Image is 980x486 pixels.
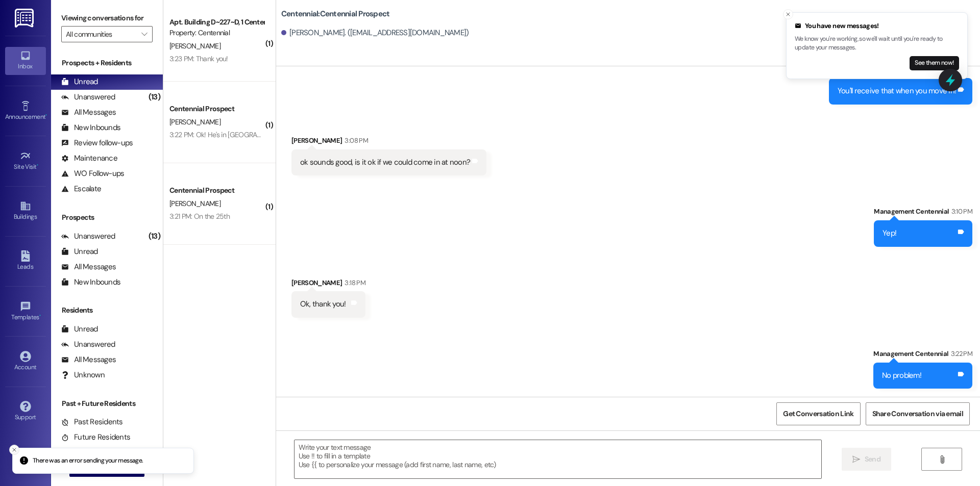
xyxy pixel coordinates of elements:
div: (13) [146,89,163,105]
div: You'll receive that when you move in! [838,86,956,96]
button: Share Conversation via email [866,402,970,425]
div: Centennial Prospect [169,104,264,114]
div: Future Residents [61,432,130,443]
span: • [45,112,47,119]
div: Review follow-ups [61,138,133,148]
span: Get Conversation Link [783,408,853,419]
div: Unknown [61,370,105,380]
span: • [37,162,38,169]
button: Send [842,448,891,471]
div: Unanswered [61,231,115,242]
span: Send [865,454,880,465]
div: Unread [61,246,98,257]
button: Close toast [9,445,19,455]
i:  [141,30,147,38]
a: Site Visit • [5,147,46,175]
div: [PERSON_NAME]. ([EMAIL_ADDRESS][DOMAIN_NAME]) [281,28,469,38]
div: Prospects + Residents [51,58,163,68]
button: Get Conversation Link [776,402,860,425]
div: Residents [51,305,163,316]
div: Past + Future Residents [51,398,163,409]
b: Centennial: Centennial Prospect [281,9,390,19]
a: Buildings [5,197,46,225]
div: ok sounds good, is it ok if we could come in at noon? [300,157,470,168]
div: Unread [61,76,98,87]
div: 3:22 PM: Ok! He's in [GEOGRAPHIC_DATA][PERSON_NAME] right now but let me see if I can reach him t... [169,130,561,139]
div: Yep! [883,228,896,239]
p: There was an error sending your message. [33,456,143,466]
img: ResiDesk Logo [15,9,36,28]
span: [PERSON_NAME] [169,41,220,50]
a: Inbox [5,47,46,74]
div: Prospects [51,212,163,223]
div: WO Follow-ups [61,168,124,179]
div: 3:21 PM: On the 25th [169,212,230,221]
label: Viewing conversations for [61,10,153,26]
div: New Inbounds [61,122,120,133]
input: All communities [66,26,136,42]
span: • [39,312,41,319]
div: Unread [61,324,98,335]
div: Unanswered [61,339,115,350]
div: Property: Centennial [169,28,264,38]
a: Leads [5,247,46,275]
span: [PERSON_NAME] [169,117,220,126]
i:  [938,455,946,464]
button: Close toast [783,9,793,19]
div: Management Centennial [873,348,972,363]
div: 3:22 PM [948,348,972,359]
div: Escalate [61,184,101,194]
div: (13) [146,228,163,244]
a: Account [5,348,46,375]
div: All Messages [61,107,116,118]
a: Templates • [5,298,46,325]
div: Centennial Prospect [169,185,264,196]
div: Management Centennial [874,206,972,220]
div: 3:23 PM: Thank you! [169,54,228,63]
div: 3:18 PM [342,277,365,288]
div: You have new messages! [795,21,959,31]
span: Share Conversation via email [872,408,963,419]
div: No problem! [882,370,921,381]
div: 3:10 PM [949,206,972,217]
p: We know you're working, so we'll wait until you're ready to update your messages. [795,35,959,53]
div: Maintenance [61,153,117,164]
a: Support [5,398,46,425]
div: All Messages [61,262,116,272]
div: Unanswered [61,92,115,103]
span: [PERSON_NAME] [169,199,220,208]
div: Apt. Building D~227~D, 1 Centennial [169,17,264,28]
div: [PERSON_NAME] [291,277,365,292]
div: [PERSON_NAME] [291,135,486,149]
div: Past Residents [61,417,123,427]
div: Ok, thank you! [300,299,346,310]
button: See them now! [910,56,959,70]
div: 3:08 PM [342,135,367,146]
div: New Inbounds [61,277,120,288]
div: All Messages [61,354,116,365]
i:  [852,455,860,464]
